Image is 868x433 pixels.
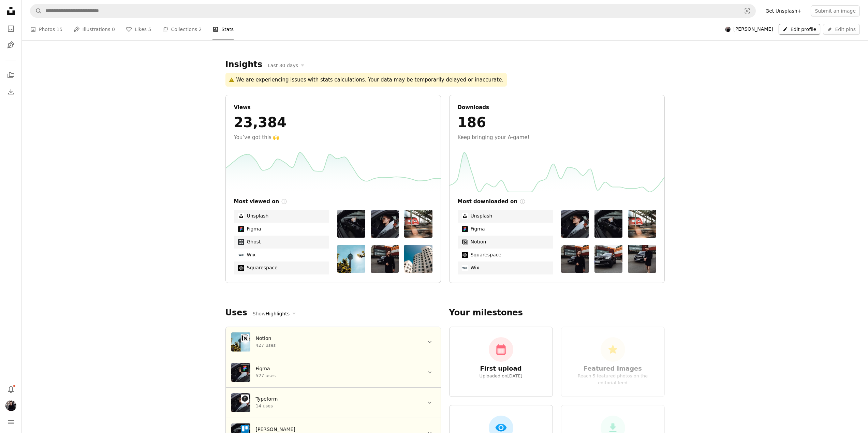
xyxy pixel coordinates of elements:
[371,210,399,239] a: man in black jacket wearing eyeglasses sitting inside car
[458,262,553,274] a: Wix
[404,245,432,274] a: white concrete building under blue sky during daytime
[238,252,244,258] img: image-1579809476447-1acdf126d758image
[256,426,419,433] div: [PERSON_NAME]
[337,245,365,274] a: green and white tower under blue sky during daytime
[480,364,521,373] h2: First upload
[779,24,821,35] a: Edit profile
[234,262,329,274] a: Squarespace
[561,245,589,273] img: photo-1583678849512-671b20aa48ea
[162,18,202,40] a: Collections 2
[226,357,441,387] div: Figma527 uses
[458,114,656,131] div: 186
[74,18,115,40] a: Illustrations 0
[234,133,432,141] div: You’ve got this 🙌
[371,245,399,273] img: photo-1583678849512-671b20aa48ea
[256,372,419,379] div: 527 uses
[256,396,419,403] div: Typeform
[479,373,522,378] span: Uploaded on
[249,309,299,319] button: ShowHighlights
[234,210,329,223] a: Unsplash
[462,265,468,271] img: image-1579809476447-1acdf126d758image
[371,245,399,274] a: man in black long sleeve shirt standing beside black car
[337,210,365,238] img: photo-1583679084487-8d54d20294ed
[594,245,622,273] img: photo-1583679331653-31cef50e0a21
[234,236,329,249] a: Ghost
[234,223,329,236] a: Figma
[4,399,18,413] button: Profile
[811,5,860,16] button: Submit an image
[241,425,249,433] img: image-1579809401932-260a70f60684image
[823,24,860,35] button: Edit pins
[234,114,432,131] div: 23,384
[30,4,42,17] button: Search Unsplash
[4,4,18,19] a: Home — Unsplash
[234,197,329,206] div: Most viewed on
[256,365,419,372] div: Figma
[458,236,553,249] a: Notion
[404,245,432,273] img: photo-1583869277520-83c866f1d28e
[241,364,249,372] img: image-1579809184944-f82a5e8c1811image
[148,26,151,33] span: 5
[5,400,16,411] img: Avatar of user Jonas Junk
[225,308,247,318] h2: Uses
[628,245,656,274] a: man in black blazer standing beside black mercedes benz car
[238,239,244,245] img: image-1579809194309-fe16aac0d69bimage
[739,4,755,17] button: Visual search
[57,26,63,33] span: 15
[371,210,399,238] img: photo-1583679064723-0bf7896942d7
[462,226,468,232] img: image-1579809184944-f82a5e8c1811image
[458,133,656,141] div: Keep bringing your A-game!
[30,4,756,18] form: Find visuals sitewide
[4,85,18,99] a: Download History
[4,69,18,82] a: Collections
[4,22,18,35] a: Photos
[337,210,365,239] a: person in black jacket driving car
[241,394,249,403] img: image-1579809410638-116dfd41a764image
[458,103,656,111] div: Downloads
[458,249,553,262] a: Squarespace
[112,26,115,33] span: 0
[458,210,553,223] a: Unsplash
[462,213,468,219] img: image-1591206285156-78a0fa148e0cimage
[256,403,419,409] div: 14 uses
[238,213,244,219] img: image-1591206285156-78a0fa148e0cimage
[725,27,731,32] img: Avatar of user Jonas Junk
[594,245,622,274] a: man in black jacket standing beside black car
[458,197,553,206] div: Most downloaded on
[628,210,656,239] a: red and white train on train station
[238,226,244,232] img: image-1579809184944-f82a5e8c1811image
[226,327,441,357] div: Notion427 uses
[4,38,18,52] a: Illustrations
[458,223,553,236] a: Figma
[234,103,432,111] div: Views
[256,335,419,342] div: Notion
[126,18,151,40] a: Likes 5
[584,364,642,373] h2: Featured Images
[733,26,773,33] span: [PERSON_NAME]
[449,308,523,318] h2: Your milestones
[266,311,290,316] span: Highlights
[594,210,622,239] a: person in black jacket driving car
[462,239,468,245] img: image-1579809286990-a8447fc261beimage
[4,383,18,396] button: Notifications
[337,245,365,273] img: photo-1583869277509-d56b41393de5
[4,415,18,429] button: Menu
[226,388,441,418] div: Typeform14 uses
[225,73,507,87] div: We are experiencing issues with stats calculations. Your data may be temporarily delayed or inacc...
[570,373,656,386] div: Reach 5 featured photos on the editorial feed
[628,210,656,238] img: photo-1583869004192-b05f869a67ce
[238,265,244,271] img: image-1579809381519-3f60cc350422image
[234,249,329,262] a: Wix
[561,210,589,238] img: photo-1583679064723-0bf7896942d7
[199,26,202,33] span: 2
[462,252,468,258] img: image-1579809381519-3f60cc350422image
[264,60,308,71] button: Last 30 days
[561,210,589,239] a: man in black jacket wearing eyeglasses sitting inside car
[225,59,263,70] h2: Insights
[628,245,656,273] img: photo-1583679037884-3ebe77889d8a
[404,210,432,238] img: photo-1583869004192-b05f869a67ce
[594,210,622,238] img: photo-1583679084487-8d54d20294ed
[507,373,523,378] time: March 8, 2020 at 4:01:30 PM GMT+1
[256,342,419,349] div: 427 uses
[404,210,432,239] a: red and white train on train station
